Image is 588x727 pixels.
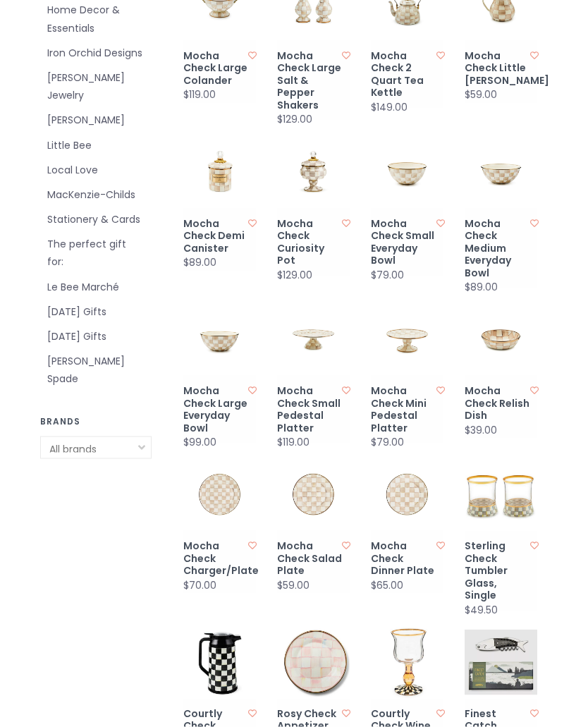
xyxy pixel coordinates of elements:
[465,425,497,436] div: $39.00
[277,458,350,531] img: Mocha Check Salad Plate
[248,707,257,719] a: Add to wishlist
[248,217,257,229] a: Add to wishlist
[183,437,216,448] div: $99.00
[342,217,350,229] a: Add to wishlist
[183,385,249,434] a: Mocha Check Large Everyday Bowl
[277,626,350,699] img: Rosy Check Appetizer Plate - Single
[47,137,145,154] a: Little Bee
[465,218,530,280] a: Mocha Check Medium Everyday Bowl
[530,384,539,396] a: Add to wishlist
[248,539,257,551] a: Add to wishlist
[47,111,145,129] a: [PERSON_NAME]
[465,50,530,87] a: Mocha Check Little [PERSON_NAME]
[371,385,436,434] a: Mocha Check Mini Pedestal Platter
[436,49,445,61] a: Add to wishlist
[277,580,310,591] div: $59.00
[47,353,145,388] a: [PERSON_NAME] Spade
[371,102,408,113] div: $149.00
[277,50,343,112] a: Mocha Check Large Salt & Pepper Shakers
[371,437,404,448] div: $79.00
[371,303,443,376] img: Mocha Check Mini Pedestal Platter
[183,626,256,699] img: Courtly Check Coffee Carafe
[47,303,145,321] a: [DATE] Gifts
[465,303,537,376] img: Mocha Check Relish Dish
[277,540,343,578] a: Mocha Check Salad Plate
[530,49,539,61] a: Add to wishlist
[371,218,436,267] a: Mocha Check Small Everyday Bowl
[47,1,145,37] a: Home Decor & Essentials
[248,384,257,396] a: Add to wishlist
[47,236,145,271] a: The perfect gift for:
[465,90,497,100] div: $59.00
[530,539,539,551] a: Add to wishlist
[277,135,350,208] img: Mocha Check Curiosity Pot
[183,257,216,268] div: $89.00
[47,44,145,62] a: Iron Orchid Designs
[277,385,343,434] a: Mocha Check Small Pedestal Platter
[530,217,539,229] a: Add to wishlist
[342,707,350,719] a: Add to wishlist
[436,539,445,551] a: Add to wishlist
[47,328,145,346] a: [DATE] Gifts
[183,580,216,591] div: $70.00
[436,217,445,229] a: Add to wishlist
[465,626,537,699] img: Finest Catch Multi-Tool Bottle Opener
[371,458,443,531] img: Mocha Check Dinner Plate
[465,458,537,531] img: Sterling Check Tumbler Glass, Single
[183,540,249,578] a: Mocha Check Charger/Plate
[47,69,145,104] a: [PERSON_NAME] Jewelry
[371,626,443,699] img: MacKenzie-Childs Courtly Check Wine Glass
[371,135,443,208] img: Mocha Check Small Everyday Bowl
[183,135,256,208] img: Mocha Check Demi Canister
[277,114,312,125] div: $129.00
[465,540,530,602] a: Sterling Check Tumbler Glass, Single
[371,540,436,578] a: Mocha Check Dinner Plate
[183,218,249,255] a: Mocha Check Demi Canister
[40,417,152,426] h3: Brands
[47,211,145,228] a: Stationery & Cards
[183,303,256,376] img: Mocha Check Large Everyday Bowl
[183,50,249,87] a: Mocha Check Large Colander
[277,437,310,448] div: $119.00
[183,90,216,100] div: $119.00
[465,385,530,422] a: Mocha Check Relish Dish
[47,279,145,296] a: Le Bee Marché
[183,458,256,531] img: Mocha Check Charger/Plate
[371,50,436,99] a: Mocha Check 2 Quart Tea Kettle
[465,135,537,208] img: Mocha Check Medium Everyday Bowl
[465,282,498,293] div: $89.00
[436,707,445,719] a: Add to wishlist
[277,270,312,281] div: $129.00
[47,186,145,204] a: MacKenzie-Childs
[436,384,445,396] a: Add to wishlist
[530,707,539,719] a: Add to wishlist
[342,384,350,396] a: Add to wishlist
[47,161,145,179] a: Local Love
[277,218,343,267] a: Mocha Check Curiosity Pot
[248,49,257,61] a: Add to wishlist
[342,539,350,551] a: Add to wishlist
[342,49,350,61] a: Add to wishlist
[371,270,404,281] div: $79.00
[371,580,403,591] div: $65.00
[465,605,498,616] div: $49.50
[277,303,350,376] img: Mocha Check Small Pedestal Platter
